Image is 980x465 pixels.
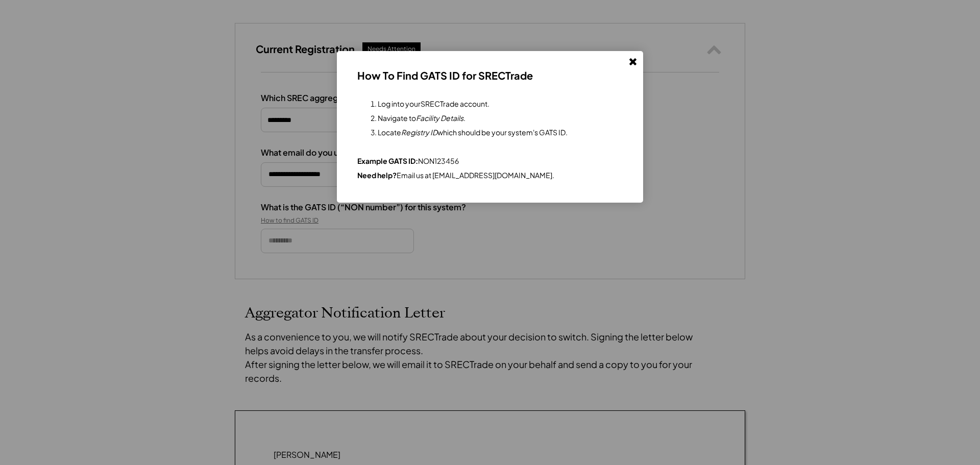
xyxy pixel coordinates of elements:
[378,111,568,125] li: Navigate to .
[357,156,418,165] strong: Example GATS ID:
[357,82,568,182] div: NON123456 Email us at [EMAIL_ADDRESS][DOMAIN_NAME].
[357,170,397,180] strong: Need help?
[357,69,533,82] h3: How To Find GATS ID for SRECTrade
[421,99,487,108] a: SRECTrade account
[378,96,568,111] li: Log into your .
[401,128,437,137] em: Registry ID
[378,125,568,139] li: Locate which should be your system's GATS ID.
[416,113,463,123] em: Facility Details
